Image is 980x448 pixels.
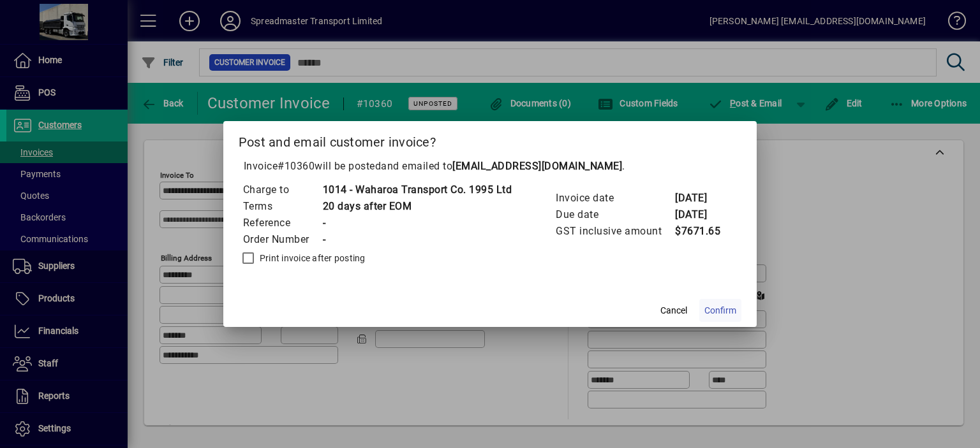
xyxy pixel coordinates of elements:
td: $7671.65 [674,223,725,240]
td: [DATE] [674,190,725,206]
td: - [322,215,512,231]
td: Reference [242,215,322,231]
td: Order Number [242,231,322,248]
p: Invoice will be posted . [239,159,742,174]
td: Terms [242,198,322,215]
span: and emailed to [381,160,622,172]
h2: Post and email customer invoice? [223,121,757,158]
td: 1014 - Waharoa Transport Co. 1995 Ltd [322,182,512,198]
td: Due date [555,206,674,223]
b: [EMAIL_ADDRESS][DOMAIN_NAME] [452,160,622,172]
td: GST inclusive amount [555,223,674,240]
td: Invoice date [555,190,674,206]
button: Confirm [699,299,741,322]
span: Confirm [704,304,736,317]
td: - [322,231,512,248]
span: #10360 [278,160,315,172]
span: Cancel [660,304,687,317]
td: [DATE] [674,206,725,223]
td: Charge to [242,182,322,198]
label: Print invoice after posting [257,252,366,264]
button: Cancel [653,299,694,322]
td: 20 days after EOM [322,198,512,215]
